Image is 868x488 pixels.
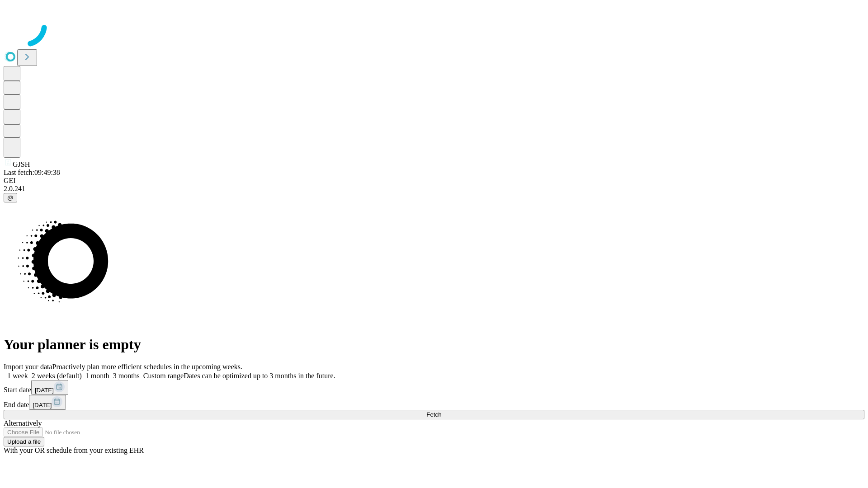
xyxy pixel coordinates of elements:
[13,160,30,168] span: GJSH
[4,437,44,446] button: Upload a file
[29,395,66,410] button: [DATE]
[7,194,14,201] span: @
[426,411,441,418] span: Fetch
[52,363,242,371] span: Proactively plan more efficient schedules in the upcoming weeks.
[7,372,28,380] span: 1 week
[31,380,68,395] button: [DATE]
[32,372,82,380] span: 2 weeks (default)
[4,363,52,371] span: Import your data
[4,193,17,202] button: @
[4,380,864,395] div: Start date
[4,177,864,185] div: GEI
[4,395,864,410] div: End date
[4,185,864,193] div: 2.0.241
[4,336,864,353] h1: Your planner is empty
[4,419,42,427] span: Alternatively
[4,169,60,176] span: Last fetch: 09:49:38
[85,372,109,380] span: 1 month
[184,372,335,380] span: Dates can be optimized up to 3 months in the future.
[35,387,54,394] span: [DATE]
[4,446,144,454] span: With your OR schedule from your existing EHR
[113,372,140,380] span: 3 months
[4,410,864,419] button: Fetch
[33,402,52,408] span: [DATE]
[143,372,184,380] span: Custom range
